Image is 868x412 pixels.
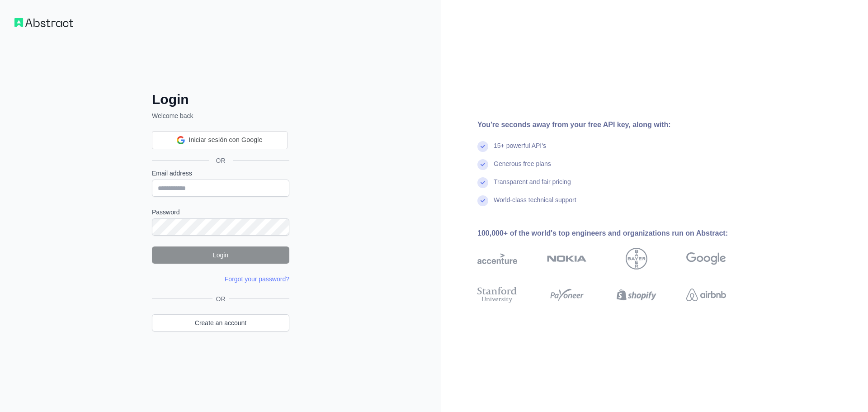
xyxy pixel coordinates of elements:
[152,111,289,120] p: Welcome back
[477,285,517,305] img: stanford university
[477,228,755,239] div: 100,000+ of the world's top engineers and organizations run on Abstract:
[152,246,289,264] button: Login
[494,141,546,159] div: 15+ powerful API's
[494,177,571,195] div: Transparent and fair pricing
[547,285,587,305] img: payoneer
[152,169,289,178] label: Email address
[152,208,289,217] label: Password
[209,156,233,165] span: OR
[477,248,517,270] img: accenture
[152,91,289,108] h2: Login
[14,18,73,27] img: Workflow
[477,195,488,206] img: check mark
[477,141,488,152] img: check mark
[686,285,726,305] img: airbnb
[617,285,656,305] img: shopify
[152,131,288,149] div: Iniciar sesión con Google
[686,248,726,270] img: google
[212,294,229,303] span: OR
[152,314,289,331] a: Create an account
[189,135,262,145] span: Iniciar sesión con Google
[477,119,755,130] div: You're seconds away from your free API key, along with:
[494,159,551,177] div: Generous free plans
[547,248,587,270] img: nokia
[494,195,576,213] div: World-class technical support
[477,177,488,188] img: check mark
[626,248,647,270] img: bayer
[477,159,488,170] img: check mark
[225,275,289,283] a: Forgot your password?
